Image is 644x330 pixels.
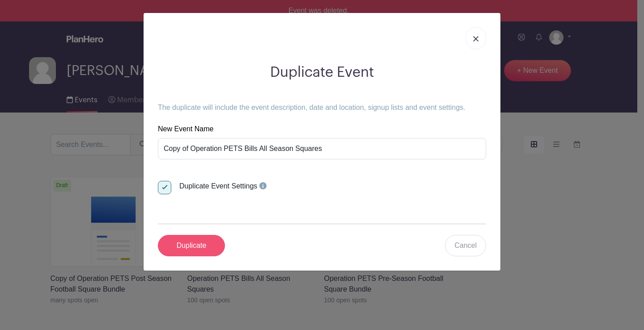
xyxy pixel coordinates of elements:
img: close_button-5f87c8562297e5c2d7936805f587ecaba9071eb48480494691a3f1689db116b3.svg [473,36,479,42]
h2: Duplicate Event [158,64,486,81]
p: The duplicate will include the event description, date and location, signup lists and event setti... [158,102,486,113]
a: Cancel [445,235,486,256]
input: Duplicate [158,235,225,256]
label: New Event Name [158,124,214,134]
